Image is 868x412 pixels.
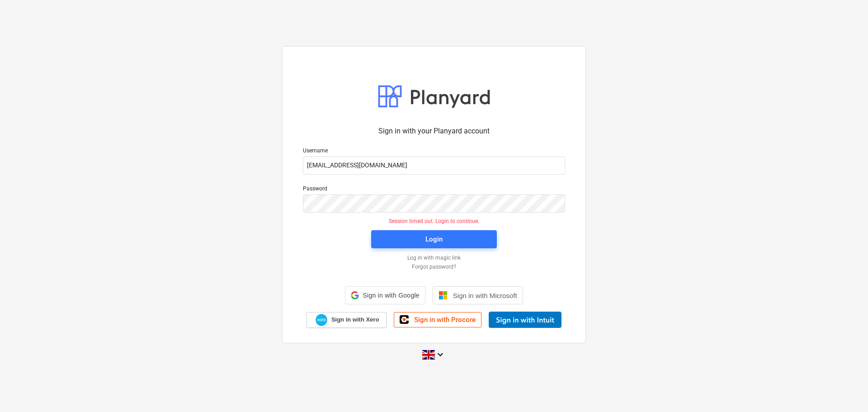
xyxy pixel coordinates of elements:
span: Sign in with Procore [414,316,476,324]
p: Sign in with your Planyard account [303,126,565,137]
button: Login [371,230,497,248]
span: Sign in with Xero [331,316,379,324]
a: Forgot password? [298,264,570,271]
a: Sign in with Procore [394,312,481,327]
img: Microsoft logo [439,291,448,300]
input: Username [303,156,565,175]
div: Sign in with Google [345,286,425,304]
div: Login [425,233,443,245]
i: keyboard_arrow_down [435,349,446,360]
img: Xero logo [316,314,327,326]
span: Sign in with Microsoft [453,292,517,299]
a: Sign in with Xero [307,312,387,328]
p: Username [303,147,565,156]
p: Password [303,185,565,194]
a: Log in with magic link [298,255,570,262]
span: Sign in with Google [363,292,419,299]
p: Session timed out. Login to continue. [297,218,571,225]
